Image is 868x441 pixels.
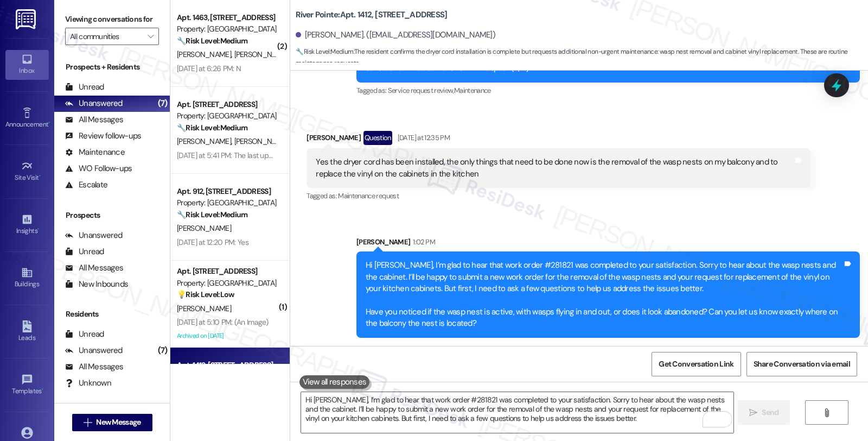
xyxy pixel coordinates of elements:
i:  [84,418,92,427]
strong: 💡 Risk Level: Low [177,289,234,299]
a: Leads [5,317,49,346]
div: Review follow-ups [65,130,141,142]
b: River Pointe: Apt. 1412, [STREET_ADDRESS] [296,9,447,21]
div: Unread [65,329,104,340]
div: All Messages [65,262,123,274]
div: (7) [155,95,170,112]
div: Unknown [65,377,111,389]
a: Templates • [5,370,49,400]
button: Share Conversation via email [746,352,857,376]
textarea: To enrich screen reader interactions, please activate Accessibility in Grammarly extension settings [301,392,733,433]
span: Service request review , [388,86,454,95]
span: : The resident confirms the dryer cord installation is complete but requests additional non-urgen... [296,46,868,70]
div: Property: [GEOGRAPHIC_DATA] [177,110,277,122]
strong: 🔧 Risk Level: Medium [177,123,247,133]
strong: 🔧 Risk Level: Medium [177,36,247,46]
div: [DATE] at 12:35 PM [395,132,450,143]
div: Prospects + Residents [54,61,170,73]
div: Apt. 912, [STREET_ADDRESS] [177,186,277,197]
div: Tagged as: [307,188,810,204]
span: Maintenance [454,86,491,95]
div: [DATE] at 12:20 PM: Yes [177,237,248,247]
div: Apt. 1463, [STREET_ADDRESS] [177,12,277,23]
span: • [42,386,43,393]
button: Get Conversation Link [652,352,741,376]
img: ResiDesk Logo [16,9,38,29]
div: Escalate [65,179,107,191]
span: Send [762,407,778,418]
div: Yes the dryer cord has been installed, the only things that need to be done now is the removal of... [316,156,793,180]
span: [PERSON_NAME] [177,304,231,313]
div: Property: [GEOGRAPHIC_DATA] [177,23,277,35]
span: [PERSON_NAME] [177,136,234,146]
div: Property: [GEOGRAPHIC_DATA] [177,278,277,289]
span: [PERSON_NAME] [234,49,289,59]
button: New Message [72,414,152,431]
span: • [37,225,39,233]
div: Apt. [STREET_ADDRESS] [177,266,277,277]
div: Unanswered [65,230,123,241]
div: All Messages [65,361,123,373]
span: [PERSON_NAME][GEOGRAPHIC_DATA] [234,136,358,146]
div: Apt. [STREET_ADDRESS] [177,99,277,110]
span: Get Conversation Link [659,358,733,370]
span: Share Conversation via email [754,358,850,370]
a: Insights • [5,210,49,240]
div: [PERSON_NAME] [307,131,810,148]
div: Maintenance [65,147,125,158]
strong: 🔧 Risk Level: Medium [177,210,247,219]
div: Apt. 1412, [STREET_ADDRESS] [177,360,277,371]
button: Send [738,400,790,425]
div: [PERSON_NAME] [356,236,860,251]
div: WO Follow-ups [65,163,132,174]
div: 1:02 PM [410,236,435,248]
span: New Message [96,417,141,428]
span: Maintenance request [338,191,399,200]
a: Buildings [5,263,49,293]
label: Viewing conversations for [65,11,159,28]
div: Tagged as: [356,83,860,98]
span: [PERSON_NAME] [177,223,231,233]
div: [DATE] at 6:26 PM: N [177,64,241,73]
span: [PERSON_NAME] [177,49,234,59]
div: Residents [54,308,170,320]
a: Site Visit • [5,157,49,186]
span: • [39,172,41,180]
span: • [48,119,50,127]
div: Unanswered [65,345,123,356]
div: [PERSON_NAME]. ([EMAIL_ADDRESS][DOMAIN_NAME]) [296,29,495,41]
div: All Messages [65,114,123,125]
div: Property: [GEOGRAPHIC_DATA] [177,197,277,209]
i:  [749,408,757,417]
a: Inbox [5,50,49,79]
div: Unread [65,246,104,257]
input: All communities [70,28,142,45]
i:  [148,32,154,41]
div: [DATE] at 5:10 PM: (An Image) [177,317,269,327]
div: Prospects [54,210,170,221]
div: (7) [155,342,170,359]
i:  [822,408,831,417]
div: Unread [65,81,104,93]
div: New Inbounds [65,279,128,290]
div: Archived on [DATE] [176,329,278,343]
div: [DATE] at 5:41 PM: The last update was [DATE]. They said they needed to order new weather stripping. [177,150,497,160]
strong: 🔧 Risk Level: Medium [296,47,353,56]
div: Unanswered [65,98,123,109]
div: Hi [PERSON_NAME], I’m glad to hear that work order #281821 was completed to your satisfaction. So... [366,260,843,330]
div: Question [363,131,392,144]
